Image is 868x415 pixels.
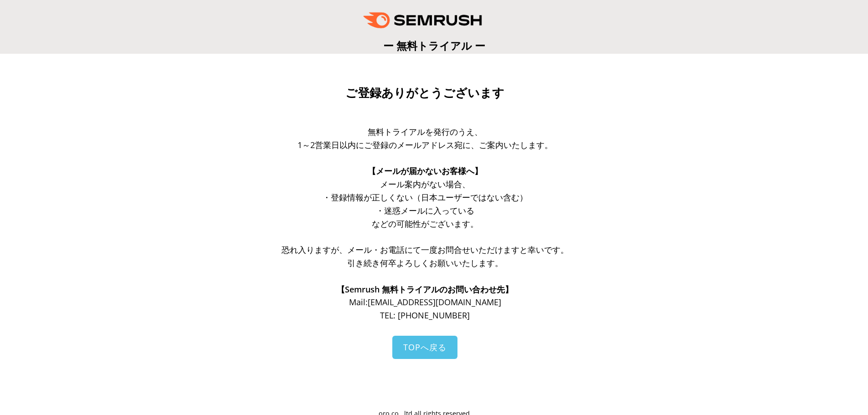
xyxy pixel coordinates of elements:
span: ご登録ありがとうございます [345,86,504,100]
span: Mail: [EMAIL_ADDRESS][DOMAIN_NAME] [349,297,501,307]
span: 恐れ入りますが、メール・お電話にて一度お問合せいただけますと幸いです。 [282,244,569,255]
span: TEL: [PHONE_NUMBER] [380,310,470,321]
span: 引き続き何卒よろしくお願いいたします。 [347,257,503,268]
span: TOPへ戻る [403,342,447,353]
span: 無料トライアルを発行のうえ、 [368,126,483,137]
span: ・迷惑メールに入っている [376,205,474,216]
span: ・登録情報が正しくない（日本ユーザーではない含む） [323,192,528,203]
span: 【Semrush 無料トライアルのお問い合わせ先】 [337,284,513,295]
span: 【メールが届かないお客様へ】 [368,165,483,176]
span: などの可能性がございます。 [372,218,478,229]
a: TOPへ戻る [392,336,457,359]
span: ー 無料トライアル ー [383,38,485,53]
span: メール案内がない場合、 [380,179,470,190]
span: 1～2営業日以内にご登録のメールアドレス宛に、ご案内いたします。 [298,139,553,150]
